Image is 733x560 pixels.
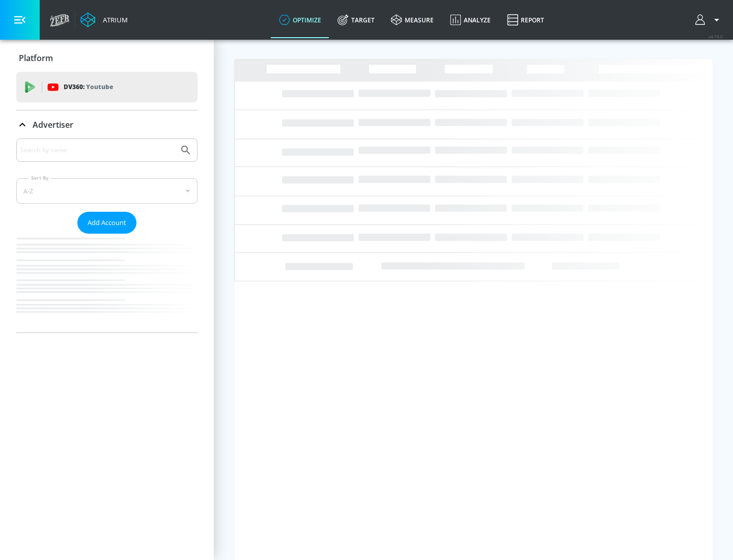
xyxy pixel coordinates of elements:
[16,44,198,72] div: Platform
[383,2,442,38] a: measure
[709,34,723,39] span: v 4.19.0
[271,2,329,38] a: optimize
[19,52,53,64] p: Platform
[16,178,198,204] div: A-Z
[16,234,198,332] nav: list of Advertiser
[80,12,128,27] a: Atrium
[20,144,175,157] input: Search by name
[16,110,198,139] div: Advertiser
[442,2,499,38] a: Analyze
[29,175,51,181] label: Sort By
[16,72,198,102] div: DV360: Youtube
[499,2,552,38] a: Report
[329,2,383,38] a: Target
[64,81,113,93] p: DV360:
[99,15,128,24] div: Atrium
[86,81,113,92] p: Youtube
[16,138,198,332] div: Advertiser
[33,119,73,130] p: Advertiser
[88,217,126,229] span: Add Account
[77,212,136,234] button: Add Account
